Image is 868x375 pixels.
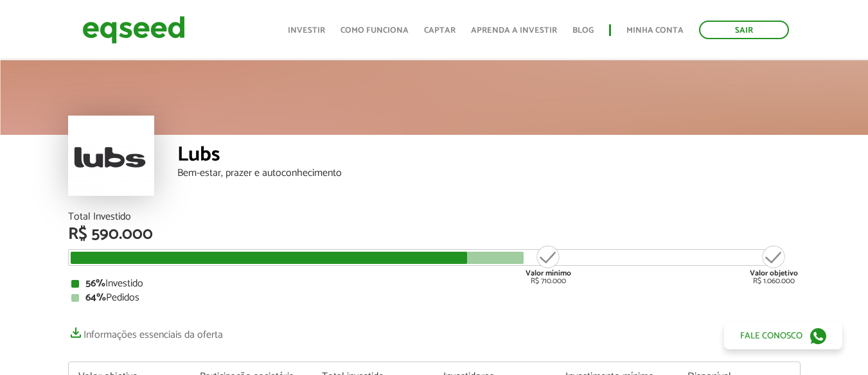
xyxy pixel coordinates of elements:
img: EqSeed [82,13,185,47]
a: Como funciona [341,26,409,35]
div: R$ 590.000 [68,226,801,243]
div: Investido [71,279,797,289]
div: R$ 710.000 [524,244,572,285]
strong: 64% [85,289,106,306]
strong: Valor mínimo [526,267,571,279]
a: Fale conosco [724,322,842,349]
a: Minha conta [626,26,684,35]
strong: 56% [85,275,105,292]
div: Total Investido [68,212,801,222]
a: Captar [424,26,456,35]
div: Pedidos [71,293,797,303]
a: Investir [288,26,325,35]
a: Informações essenciais da oferta [68,322,223,340]
div: Bem-estar, prazer e autoconhecimento [177,168,801,179]
a: Sair [699,21,789,39]
a: Aprenda a investir [471,26,557,35]
strong: Valor objetivo [750,267,798,279]
a: Blog [572,26,594,35]
div: Lubs [177,144,801,168]
div: R$ 1.060.000 [750,244,798,285]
